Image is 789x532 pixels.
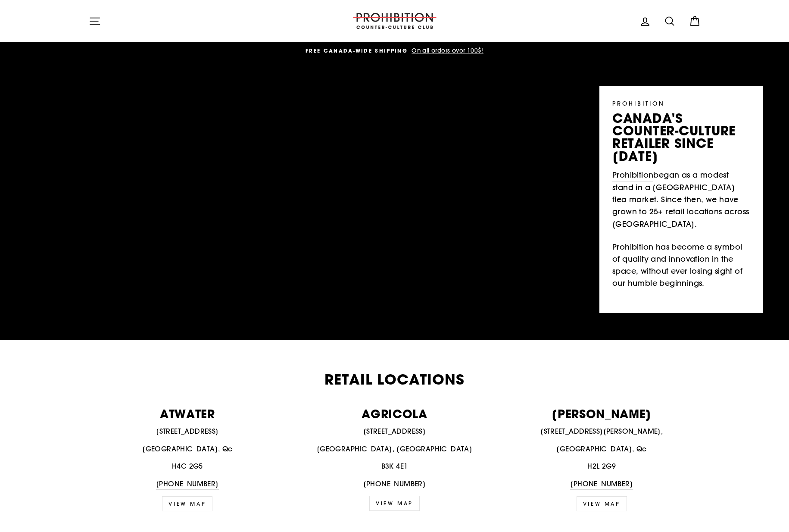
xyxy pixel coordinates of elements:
p: H4C 2G5 [89,461,287,472]
p: Prohibition has become a symbol of quality and innovation in the space, without ever losing sight... [612,241,750,290]
p: [STREET_ADDRESS][PERSON_NAME], [503,426,701,437]
p: [PERSON_NAME] [503,408,701,419]
p: [STREET_ADDRESS] [296,426,493,437]
p: [PHONE_NUMBER] [296,479,493,490]
p: [STREET_ADDRESS] [89,426,287,437]
p: B3K 4E1 [296,461,493,472]
a: Prohibition [612,169,653,182]
a: [PHONE_NUMBER] [570,479,633,490]
p: [GEOGRAPHIC_DATA], Qc [89,444,287,455]
p: AGRICOLA [296,408,493,419]
span: On all orders over 100$! [409,47,483,54]
p: H2L 2G9 [503,461,701,472]
p: canada's counter-culture retailer since [DATE] [612,112,750,163]
p: ATWATER [89,408,287,419]
a: VIEW MAP [369,496,420,511]
p: began as a modest stand in a [GEOGRAPHIC_DATA] flea market. Since then, we have grown to 25+ reta... [612,169,750,230]
span: FREE CANADA-WIDE SHIPPING [306,47,408,54]
a: [PHONE_NUMBER] [156,479,219,490]
p: PROHIBITION [612,99,750,108]
img: PROHIBITION COUNTER-CULTURE CLUB [352,13,438,29]
p: [GEOGRAPHIC_DATA], [GEOGRAPHIC_DATA] [296,444,493,455]
p: [GEOGRAPHIC_DATA], Qc [503,444,701,455]
a: view map [577,496,627,511]
h2: Retail Locations [89,372,701,387]
a: VIEW MAP [162,496,212,511]
a: FREE CANADA-WIDE SHIPPING On all orders over 100$! [91,46,699,56]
